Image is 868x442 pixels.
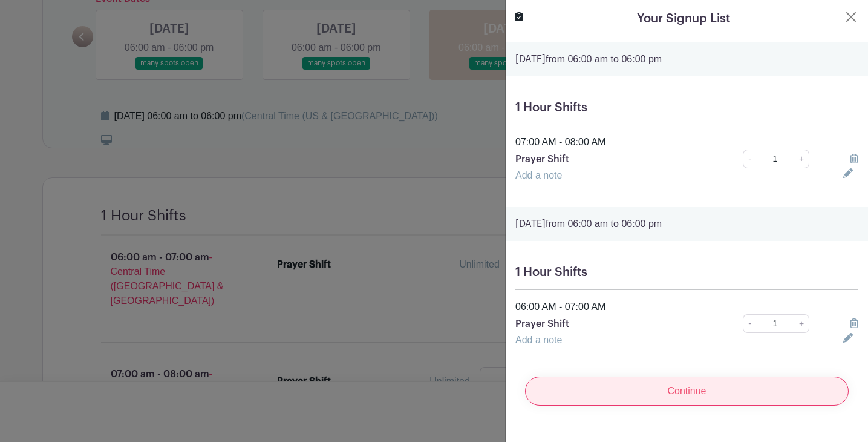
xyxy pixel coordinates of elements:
a: - [743,314,756,333]
p: Prayer Shift [515,317,710,331]
a: Add a note [515,170,562,180]
p: from 06:00 am to 06:00 pm [515,217,858,231]
h5: 1 Hour Shifts [515,101,858,115]
div: 06:00 AM - 07:00 AM [508,300,866,314]
a: - [743,150,756,168]
a: Add a note [515,335,562,345]
strong: [DATE] [515,219,546,229]
button: Close [844,10,858,24]
a: + [794,314,809,333]
div: 07:00 AM - 08:00 AM [508,135,866,150]
strong: [DATE] [515,54,546,64]
a: + [794,150,809,168]
p: Prayer Shift [515,152,710,167]
input: Continue [525,377,849,406]
p: from 06:00 am to 06:00 pm [515,52,858,67]
h5: 1 Hour Shifts [515,265,858,280]
h5: Your Signup List [637,10,730,28]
